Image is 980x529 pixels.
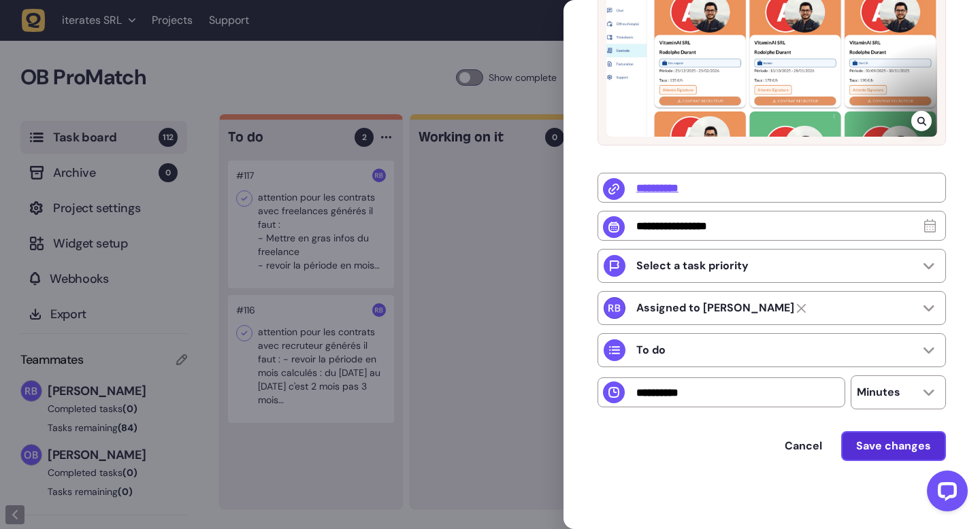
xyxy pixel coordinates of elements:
[785,441,822,451] span: Cancel
[636,343,666,357] p: To do
[636,301,794,315] strong: Rodolphe Balay
[916,465,973,522] iframe: LiveChat chat widget
[841,431,946,461] button: Save changes
[857,386,900,399] p: Minutes
[771,432,836,460] button: Cancel
[856,441,931,451] span: Save changes
[636,259,749,273] p: Select a task priority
